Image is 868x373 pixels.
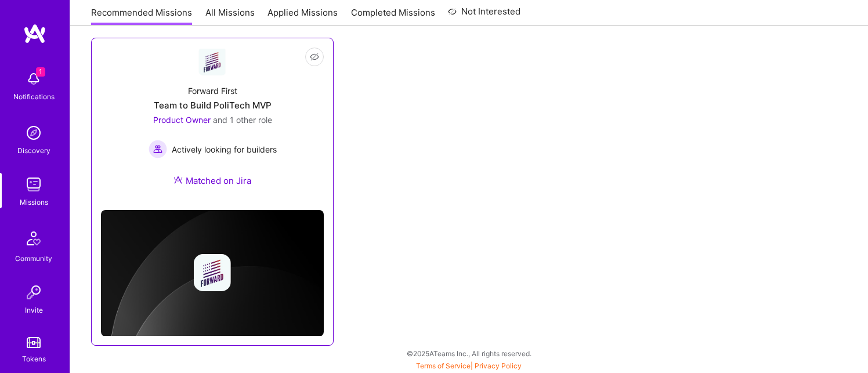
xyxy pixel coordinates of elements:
[172,143,277,155] span: Actively looking for builders
[17,144,50,157] div: Discovery
[198,48,226,75] img: Company Logo
[101,210,324,336] img: cover
[25,304,43,316] div: Invite
[36,67,45,77] span: 1
[15,252,52,265] div: Community
[188,85,237,97] div: Forward First
[22,281,45,304] img: Invite
[154,99,272,111] div: Team to Build PoliTech MVP
[416,361,471,370] a: Terms of Service
[205,6,255,26] a: All Missions
[70,339,868,368] div: © 2025 ATeams Inc., All rights reserved.
[20,196,48,208] div: Missions
[448,5,520,26] a: Not Interested
[27,337,41,348] img: tokens
[173,175,251,187] div: Matched on Jira
[23,23,46,44] img: logo
[173,175,183,184] img: Ateam Purple Icon
[351,6,435,26] a: Completed Missions
[22,173,45,196] img: teamwork
[22,353,46,365] div: Tokens
[91,6,192,26] a: Recommended Missions
[267,6,338,26] a: Applied Missions
[22,121,45,144] img: discovery
[416,361,522,370] span: |
[153,115,211,125] span: Product Owner
[310,52,319,61] i: icon EyeClosed
[213,115,272,125] span: and 1 other role
[22,67,45,90] img: bell
[475,361,522,370] a: Privacy Policy
[194,254,231,291] img: Company logo
[149,140,167,158] img: Actively looking for builders
[20,224,48,252] img: Community
[13,90,55,103] div: Notifications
